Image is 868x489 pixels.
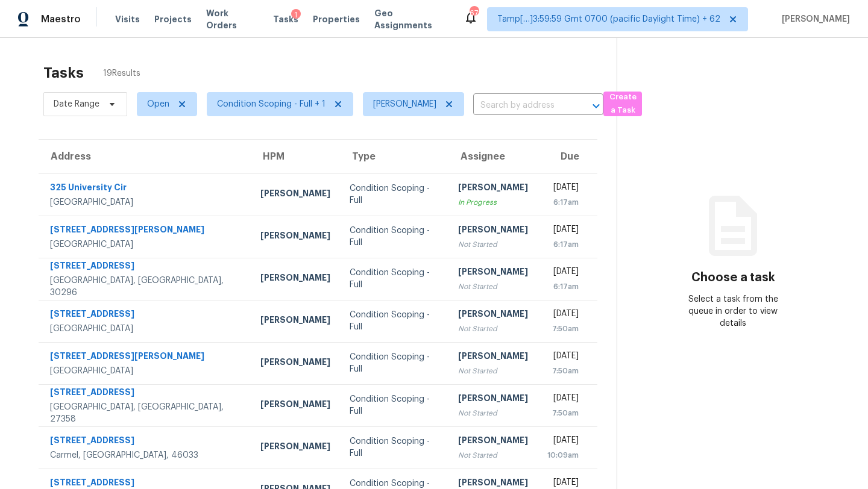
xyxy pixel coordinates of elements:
[50,275,241,299] div: [GEOGRAPHIC_DATA], [GEOGRAPHIC_DATA], 30296
[147,98,169,110] span: Open
[458,266,528,281] div: [PERSON_NAME]
[50,196,241,208] div: [GEOGRAPHIC_DATA]
[50,181,241,196] div: 325 University Cir
[458,281,528,293] div: Not Started
[458,407,528,419] div: Not Started
[458,223,528,238] div: [PERSON_NAME]
[473,96,570,115] input: Search by address
[588,98,605,114] button: Open
[313,13,360,25] span: Properties
[547,308,579,323] div: [DATE]
[43,67,84,79] h2: Tasks
[350,267,439,291] div: Condition Scoping - Full
[50,434,241,449] div: [STREET_ADDRESS]
[350,182,439,207] div: Condition Scoping - Full
[50,401,241,425] div: [GEOGRAPHIC_DATA], [GEOGRAPHIC_DATA], 27358
[340,140,448,173] th: Type
[458,196,528,208] div: In Progress
[273,15,298,23] span: Tasks
[777,13,850,25] span: [PERSON_NAME]
[547,392,579,407] div: [DATE]
[41,13,81,25] span: Maestro
[217,98,325,110] span: Condition Scoping - Full + 1
[448,140,538,173] th: Assignee
[260,229,330,244] div: [PERSON_NAME]
[50,323,241,335] div: [GEOGRAPHIC_DATA]
[547,449,579,461] div: 10:09am
[547,266,579,281] div: [DATE]
[115,13,140,25] span: Visits
[497,13,720,25] span: Tamp[…]3:59:59 Gmt 0700 (pacific Daylight Time) + 62
[458,350,528,365] div: [PERSON_NAME]
[458,449,528,461] div: Not Started
[373,98,436,110] span: [PERSON_NAME]
[50,260,241,275] div: [STREET_ADDRESS]
[547,181,579,196] div: [DATE]
[458,181,528,196] div: [PERSON_NAME]
[458,238,528,251] div: Not Started
[458,365,528,377] div: Not Started
[50,350,241,365] div: [STREET_ADDRESS][PERSON_NAME]
[50,365,241,377] div: [GEOGRAPHIC_DATA]
[547,223,579,238] div: [DATE]
[470,7,478,19] div: 671
[50,238,241,251] div: [GEOGRAPHIC_DATA]
[675,293,791,329] div: Select a task from the queue in order to view details
[547,323,579,335] div: 7:50am
[154,13,192,25] span: Projects
[260,440,330,455] div: [PERSON_NAME]
[458,323,528,335] div: Not Started
[547,407,579,419] div: 7:50am
[374,7,449,31] span: Geo Assignments
[350,225,439,249] div: Condition Scoping - Full
[547,434,579,449] div: [DATE]
[350,309,439,333] div: Condition Scoping - Full
[350,393,439,417] div: Condition Scoping - Full
[103,67,140,79] span: 19 Results
[691,272,775,284] h3: Choose a task
[547,238,579,251] div: 6:17am
[260,187,330,202] div: [PERSON_NAME]
[251,140,340,173] th: HPM
[260,314,330,329] div: [PERSON_NAME]
[291,9,301,21] div: 1
[260,356,330,371] div: [PERSON_NAME]
[547,350,579,365] div: [DATE]
[54,98,99,110] span: Date Range
[50,308,241,323] div: [STREET_ADDRESS]
[458,434,528,449] div: [PERSON_NAME]
[609,90,636,118] span: Create a Task
[603,92,642,116] button: Create a Task
[350,435,439,459] div: Condition Scoping - Full
[260,272,330,287] div: [PERSON_NAME]
[547,365,579,377] div: 7:50am
[458,392,528,407] div: [PERSON_NAME]
[206,7,259,31] span: Work Orders
[547,281,579,293] div: 6:17am
[50,223,241,238] div: [STREET_ADDRESS][PERSON_NAME]
[260,398,330,413] div: [PERSON_NAME]
[547,196,579,208] div: 6:17am
[50,386,241,401] div: [STREET_ADDRESS]
[350,351,439,375] div: Condition Scoping - Full
[39,140,251,173] th: Address
[50,449,241,461] div: Carmel, [GEOGRAPHIC_DATA], 46033
[458,308,528,323] div: [PERSON_NAME]
[538,140,597,173] th: Due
